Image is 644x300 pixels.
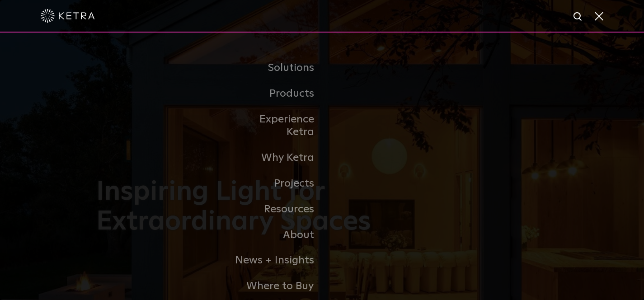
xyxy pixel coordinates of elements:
a: News + Insights [230,248,322,273]
a: Experience Ketra [230,107,322,145]
img: ketra-logo-2019-white [41,9,95,23]
a: Solutions [230,55,322,81]
a: Why Ketra [230,145,322,171]
a: About [230,222,322,248]
a: Products [230,81,322,107]
div: Navigation Menu [230,55,415,299]
a: Where to Buy [230,273,322,299]
a: Resources [230,197,322,222]
img: search icon [573,11,584,23]
a: Projects [230,171,322,197]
